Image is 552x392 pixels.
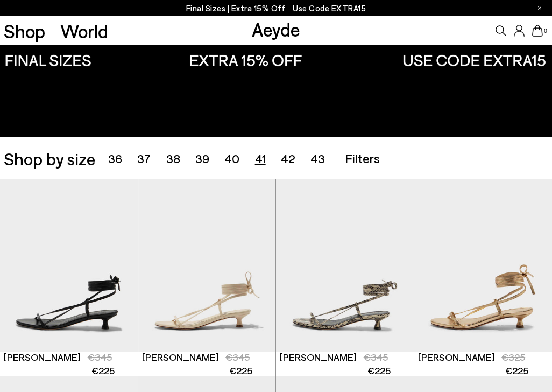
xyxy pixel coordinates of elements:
[166,151,180,165] span: 38
[293,3,366,13] span: Navigate to /collections/ss25-final-sizes
[532,25,543,37] a: 0
[224,151,239,165] span: 40
[345,150,380,166] span: Filters
[137,151,151,165] span: 37
[88,351,112,363] span: €345
[138,179,276,352] a: Next slide Previous slide
[505,365,528,376] span: €225
[280,351,357,364] span: [PERSON_NAME]
[276,179,414,352] a: Next slide Previous slide
[186,2,366,15] p: Final Sizes | Extra 15% Off
[543,28,548,34] span: 0
[195,151,209,165] span: 39
[418,351,495,364] span: [PERSON_NAME]
[229,365,252,376] span: €225
[501,351,525,363] span: €325
[4,22,45,40] a: Shop
[225,351,250,363] span: €345
[91,365,115,376] span: €225
[4,351,81,364] span: [PERSON_NAME]
[276,352,414,376] a: [PERSON_NAME] €345 €225
[367,365,391,376] span: €225
[255,151,266,165] span: 41
[276,179,414,352] div: 1 / 6
[4,150,95,167] span: Shop by size
[138,179,276,352] img: Paige Leather Kitten-Heel Sandals
[108,151,122,165] span: 36
[281,151,295,165] span: 42
[310,151,325,165] span: 43
[60,22,108,40] a: World
[252,18,300,40] a: Aeyde
[142,351,219,364] span: [PERSON_NAME]
[138,179,276,352] div: 1 / 6
[364,351,388,363] span: €345
[276,179,414,352] img: Paige Leather Kitten-Heel Sandals
[138,352,276,376] a: [PERSON_NAME] €345 €225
